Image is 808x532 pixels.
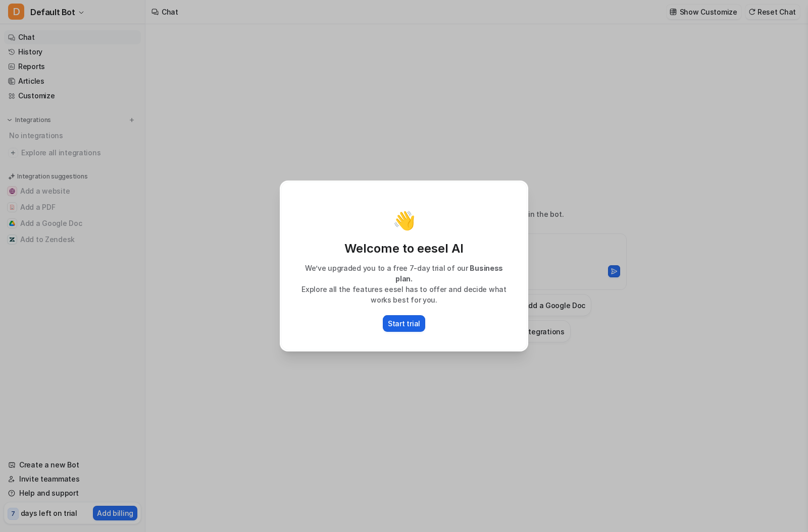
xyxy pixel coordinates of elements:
[291,241,517,257] p: Welcome to eesel AI
[383,315,425,332] button: Start trial
[393,210,416,230] p: 👋
[388,318,420,329] p: Start trial
[291,263,517,284] p: We’ve upgraded you to a free 7-day trial of our
[291,284,517,305] p: Explore all the features eesel has to offer and decide what works best for you.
